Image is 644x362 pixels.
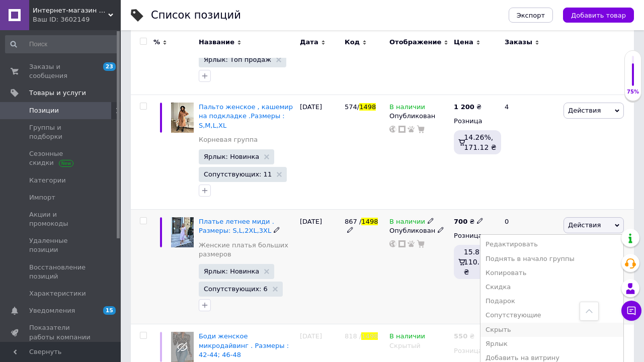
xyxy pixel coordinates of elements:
span: Сезонные скидки [29,149,93,167]
span: Сопутствующих: 6 [204,286,268,292]
span: Категории [29,176,66,185]
b: 700 [454,218,467,225]
span: В наличии [389,103,425,114]
div: [DATE] [297,210,342,324]
li: Сопутствующие [480,308,623,322]
span: В наличии [389,332,425,343]
div: 0 [499,210,561,324]
span: Название [199,38,234,47]
span: Группы и подборки [29,123,93,141]
span: 15.8%, 110.60 ₴ [464,248,489,276]
span: Код [345,38,360,47]
li: Подарок [480,294,623,308]
b: 1 200 [454,103,474,111]
span: Товары и услуги [29,88,86,98]
span: Интернет-магазин "Аура" [33,6,108,15]
a: Пальто женское , кашемир на подкладке .Размеры : S,M,L,XL [199,103,293,129]
span: 1498 [359,103,376,111]
span: Акции и промокоды [29,210,93,228]
span: Заказы и сообщения [29,62,93,80]
span: 574/ [345,103,359,111]
span: 818 / [345,332,361,340]
span: Характеристики [29,289,86,298]
div: Розница [454,231,496,240]
li: Поднять в начало группы [480,252,623,266]
span: 1498 [361,332,378,340]
div: 75% [625,88,641,96]
li: Копировать [480,266,623,280]
a: Боди женское микродайвинг . Размеры : 42-44; 46-48 [199,332,289,358]
span: В наличии [389,218,425,228]
span: 14.26%, 171.12 ₴ [464,133,496,151]
span: Восстановление позиций [29,263,93,281]
div: Опубликован [389,112,449,121]
div: Розница [454,346,496,355]
span: Сопутствующих: 11 [204,171,272,177]
div: ₴ [454,103,481,112]
span: Уведомления [29,306,75,315]
button: Добавить товар [563,8,634,23]
span: Действия [568,221,601,229]
span: Дата [300,38,318,47]
button: Чат с покупателем [621,301,641,321]
img: Платье летнее миди . Размеры: S,L,2XL,3XL [171,217,194,247]
div: Опубликован [389,226,449,235]
div: 4 [499,95,561,210]
li: Скидка [480,280,623,294]
span: Экспорт [517,12,545,19]
div: [DATE] [297,95,342,210]
input: Поиск [5,35,119,53]
span: 15 [103,306,116,315]
span: Цена [454,38,473,47]
span: 23 [103,62,116,71]
span: Импорт [29,193,55,202]
div: Розница [454,117,496,126]
button: Экспорт [509,8,553,23]
span: Заказы [505,38,532,47]
span: 1498 [361,218,378,225]
span: Показатели работы компании [29,323,93,341]
img: Пальто женское , кашемир на подкладке .Размеры : S,M,L,XL [171,103,194,133]
span: Позиции [29,106,59,115]
a: Платье летнее миди . Размеры: S,L,2XL,3XL [199,218,274,234]
li: Скрыть [480,323,623,337]
span: Действия [568,107,601,114]
div: Список позиций [151,10,241,21]
img: Боди женское микродайвинг . Размеры : 42-44; 46-48 [171,332,194,361]
a: Корневая группа [199,135,258,144]
a: Женские платья больших размеров [199,241,295,259]
span: Ярлык: Новинка [204,268,259,275]
li: Ярлык [480,337,623,351]
div: ₴ [454,332,474,341]
div: Ваш ID: 3602149 [33,15,121,24]
span: % [153,38,160,47]
span: Ярлык: Топ продаж [204,56,271,63]
span: Отображение [389,38,441,47]
div: ₴ [454,217,484,226]
span: Удаленные позиции [29,236,93,254]
b: 550 [454,332,467,340]
span: Ярлык: Новинка [204,153,259,160]
li: Редактировать [480,237,623,251]
div: Скрытый [389,341,449,350]
span: Добавить товар [571,12,626,19]
span: 867 / [345,218,361,225]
